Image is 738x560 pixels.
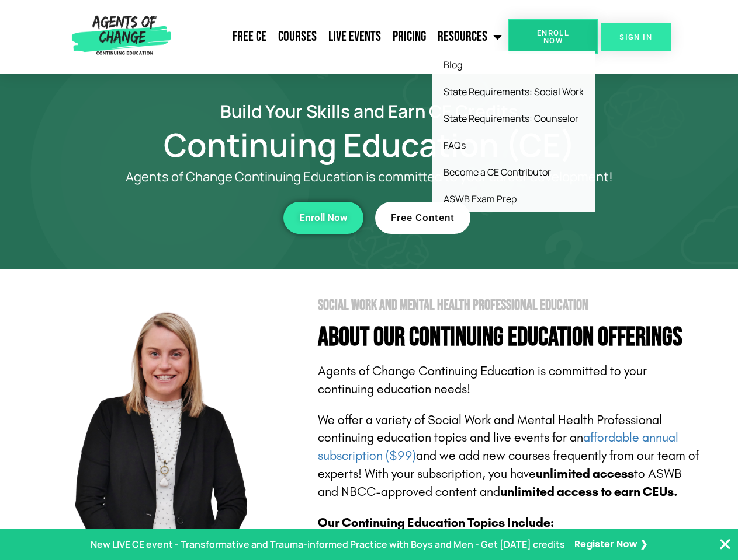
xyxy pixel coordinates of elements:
a: ASWB Exam Prep [432,185,595,212]
a: Free CE [227,22,272,51]
a: State Requirements: Counselor [432,105,595,132]
button: Close Banner [718,537,732,551]
b: unlimited access to earn CEUs. [500,484,678,499]
nav: Menu [176,22,508,51]
a: State Requirements: Social Work [432,78,595,105]
a: Blog [432,51,595,78]
b: unlimited access [536,466,634,481]
h2: Social Work and Mental Health Professional Education [318,298,702,313]
a: Become a CE Contributor [432,159,595,185]
a: Enroll Now [508,19,598,54]
a: Resources [432,22,508,51]
b: Our Continuing Education Topics Include: [318,515,554,530]
a: FAQs [432,132,595,159]
p: New LIVE CE event - Transformative and Trauma-informed Practice with Boys and Men - Get [DATE] cr... [91,536,565,553]
ul: Resources [432,51,595,212]
span: Enroll Now [299,213,348,223]
span: Enroll Now [526,29,580,44]
a: Courses [272,22,323,51]
h4: About Our Continuing Education Offerings [318,324,702,351]
h2: Build Your Skills and Earn CE Credits [36,103,702,120]
span: SIGN IN [619,33,652,41]
span: Agents of Change Continuing Education is committed to your continuing education needs! [318,363,647,397]
a: Live Events [323,22,387,51]
a: Free Content [375,202,470,234]
a: Enroll Now [283,202,363,234]
span: Free Content [391,213,455,223]
a: Register Now ❯ [574,536,647,553]
p: Agents of Change Continuing Education is committed to your career development! [83,170,656,184]
p: We offer a variety of Social Work and Mental Health Professional continuing education topics and ... [318,411,702,501]
a: SIGN IN [601,23,671,51]
a: Pricing [387,22,432,51]
h1: Continuing Education (CE) [36,131,702,158]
